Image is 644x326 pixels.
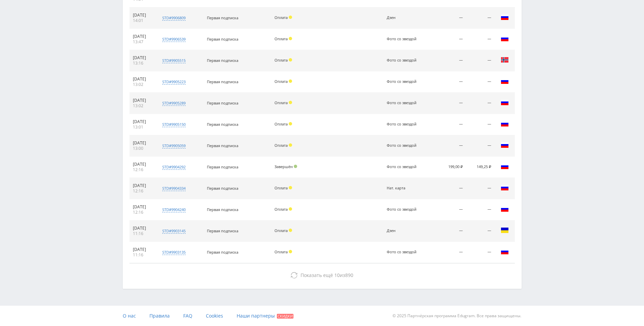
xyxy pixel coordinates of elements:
[275,228,288,233] span: Оплата
[432,178,466,199] td: —
[133,98,152,103] div: [DATE]
[275,36,288,41] span: Оплата
[466,242,495,263] td: —
[207,186,238,191] span: Первая подписка
[206,306,223,326] a: Cookies
[162,164,186,170] div: std#9904292
[387,101,417,105] div: Фото со звездой
[162,122,186,127] div: std#9905150
[133,146,152,151] div: 13:00
[432,93,466,114] td: —
[275,15,288,20] span: Оплата
[275,100,288,105] span: Оплата
[133,252,152,258] div: 11:16
[207,58,238,63] span: Первая подписка
[207,164,238,169] span: Первая подписка
[183,306,192,326] a: FAQ
[325,306,521,326] div: © 2025 Партнёрская программа Edugram. Все права защищены.
[387,229,417,233] div: Дзен
[133,13,152,18] div: [DATE]
[133,210,152,215] div: 12:16
[432,50,466,71] td: —
[432,242,466,263] td: —
[466,178,495,199] td: —
[133,231,152,236] div: 11:16
[162,186,186,191] div: std#9904334
[123,312,136,319] span: О нас
[466,71,495,93] td: —
[432,220,466,242] td: —
[207,207,238,212] span: Первая подписка
[387,79,417,84] div: Фото со звездой
[432,135,466,157] td: —
[275,79,288,84] span: Оплата
[432,71,466,93] td: —
[387,143,417,148] div: Фото со звездой
[162,207,186,212] div: std#9904240
[289,16,292,19] span: Холд
[501,120,509,128] img: rus.png
[501,98,509,107] img: rus.png
[387,207,417,212] div: Фото со звездой
[466,114,495,135] td: —
[501,77,509,85] img: rus.png
[277,314,293,319] span: Скидки
[387,250,417,254] div: Фото со звездой
[162,228,186,234] div: std#9903145
[162,100,186,106] div: std#9905289
[133,162,152,167] div: [DATE]
[387,122,417,126] div: Фото со звездой
[289,207,292,211] span: Холд
[501,56,509,64] img: nor.png
[466,135,495,157] td: —
[432,157,466,178] td: 199,00 ₽
[183,312,192,319] span: FAQ
[501,226,509,234] img: ukr.png
[207,79,238,84] span: Первая подписка
[466,220,495,242] td: —
[387,37,417,41] div: Фото со звездой
[289,58,292,62] span: Холд
[149,312,170,319] span: Правила
[289,79,292,83] span: Холд
[207,228,238,233] span: Первая подписка
[275,249,288,254] span: Оплата
[133,204,152,210] div: [DATE]
[289,143,292,147] span: Холд
[466,93,495,114] td: —
[301,272,333,278] span: Показать ещё
[149,306,170,326] a: Правила
[133,124,152,130] div: 13:01
[501,13,509,21] img: rus.png
[275,57,288,63] span: Оплата
[133,18,152,23] div: 14:01
[289,250,292,253] span: Холд
[345,272,353,278] span: 890
[334,272,340,278] span: 10
[162,15,186,21] div: std#9906809
[207,250,238,255] span: Первая подписка
[133,183,152,188] div: [DATE]
[289,122,292,125] span: Холд
[301,272,353,278] span: из
[275,185,288,190] span: Оплата
[432,199,466,220] td: —
[207,37,238,42] span: Первая подписка
[501,184,509,192] img: rus.png
[275,207,288,212] span: Оплата
[133,226,152,231] div: [DATE]
[466,157,495,178] td: 149,25 ₽
[432,114,466,135] td: —
[289,37,292,40] span: Холд
[387,16,417,20] div: Дзен
[432,7,466,29] td: —
[162,79,186,85] div: std#9905223
[133,82,152,87] div: 13:02
[289,186,292,189] span: Холд
[162,250,186,255] div: std#9903135
[501,248,509,256] img: rus.png
[133,55,152,61] div: [DATE]
[387,186,417,190] div: Нат. карта
[133,188,152,194] div: 12:16
[294,165,297,168] span: Подтвержден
